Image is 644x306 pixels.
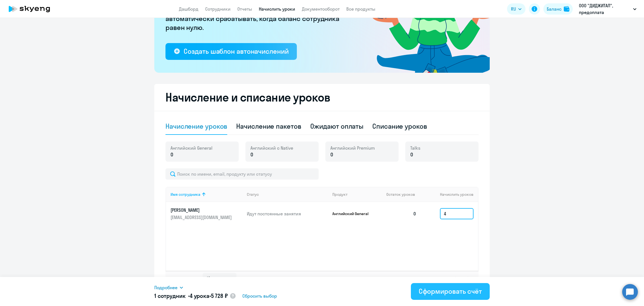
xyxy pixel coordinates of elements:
h5: 1 сотрудник • • [154,292,228,300]
a: Документооборот [302,6,340,12]
button: Создать шаблон автоначислений [165,43,297,60]
h2: Начисление и списание уроков [165,91,479,104]
a: Начислить уроки [259,6,295,12]
span: Английский Premium [330,145,375,151]
div: Статус [247,192,328,197]
div: Имя сотрудника [171,192,242,197]
span: 0 [171,151,173,158]
div: Остаток уроков [386,192,421,197]
span: Английский General [171,145,212,151]
button: Балансbalance [543,3,573,15]
p: [EMAIL_ADDRESS][DOMAIN_NAME] [171,214,233,220]
span: Отображать по: [172,276,200,281]
a: Дашборд [179,6,198,12]
p: Английский General [332,211,374,216]
button: Сформировать счёт [411,283,490,300]
p: [PERSON_NAME] [171,207,233,213]
span: 0 [250,151,253,158]
div: Продукт [332,192,347,197]
span: 4 урока [190,292,209,299]
span: Talks [410,145,420,151]
th: Начислить уроков [421,187,478,202]
td: 0 [382,202,421,225]
div: Имя сотрудника [171,192,200,197]
a: [PERSON_NAME][EMAIL_ADDRESS][DOMAIN_NAME] [171,207,242,220]
input: Поиск по имени, email, продукту или статусу [165,168,319,180]
span: 0 [330,151,333,158]
div: Начисление пакетов [236,122,301,131]
span: 1 - 1 из 1 сотрудника [410,276,445,281]
div: Списание уроков [372,122,427,131]
span: Английский с Native [250,145,293,151]
img: balance [564,6,569,12]
a: Отчеты [237,6,252,12]
span: 5 728 ₽ [211,292,228,299]
div: Баланс [547,6,562,12]
span: Остаток уроков [386,192,415,197]
span: Сбросить выбор [242,293,277,299]
a: Все продукты [346,6,375,12]
p: ООО "ДИДЖИТАЛ", предоплата [579,2,631,16]
span: 0 [410,151,413,158]
div: Ожидают оплаты [310,122,364,131]
button: RU [507,3,525,15]
span: RU [511,6,516,12]
div: Продукт [332,192,382,197]
span: Подробнее [154,284,177,291]
div: Статус [247,192,259,197]
a: Сотрудники [205,6,231,12]
div: Создать шаблон автоначислений [184,47,288,56]
p: Идут постоянные занятия [247,211,328,217]
button: ООО "ДИДЖИТАЛ", предоплата [576,2,639,16]
div: Начисление уроков [165,122,227,131]
div: Сформировать счёт [419,287,482,296]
